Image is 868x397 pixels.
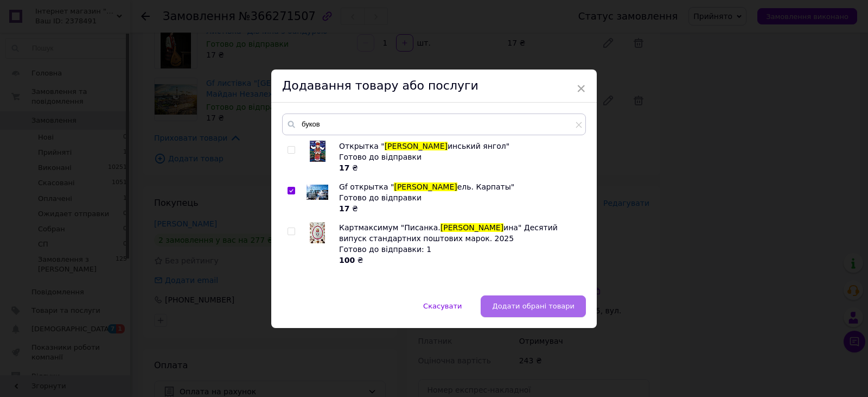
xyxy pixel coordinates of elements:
[339,182,394,191] span: Gf открытка "
[412,295,473,317] button: Скасувати
[339,203,580,214] div: ₴
[576,79,586,98] span: ×
[339,223,558,243] span: ина" Десятий випуск стандартних поштових марок. 2025
[481,295,586,317] button: Додати обрані товари
[394,182,457,191] span: [PERSON_NAME]
[307,185,328,200] img: Gf открытка "Буковель. Карпаты"
[492,302,575,310] span: Додати обрані товари
[448,142,509,150] span: инський янгол"
[310,141,325,162] img: Открытка "Буковинський янгол"
[423,302,462,310] span: Скасувати
[339,204,349,213] b: 17
[339,152,580,162] div: Готово до відправки
[441,223,503,232] span: [PERSON_NAME]
[385,142,448,150] span: [PERSON_NAME]
[339,256,355,264] b: 100
[339,142,385,150] span: Открытка "
[282,114,586,135] input: Пошук за товарами та послугами
[339,223,441,232] span: Картмаксимум "Писанка.
[339,192,580,203] div: Готово до відправки
[339,244,580,255] div: Готово до відправки: 1
[339,255,580,266] div: ₴
[339,163,349,172] b: 17
[310,222,325,243] img: Картмаксимум "Писанка. Буковина" Десятий випуск стандартних поштових марок. 2025
[457,182,515,191] span: ель. Карпаты"
[339,162,580,173] div: ₴
[271,70,597,103] div: Додавання товару або послуги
